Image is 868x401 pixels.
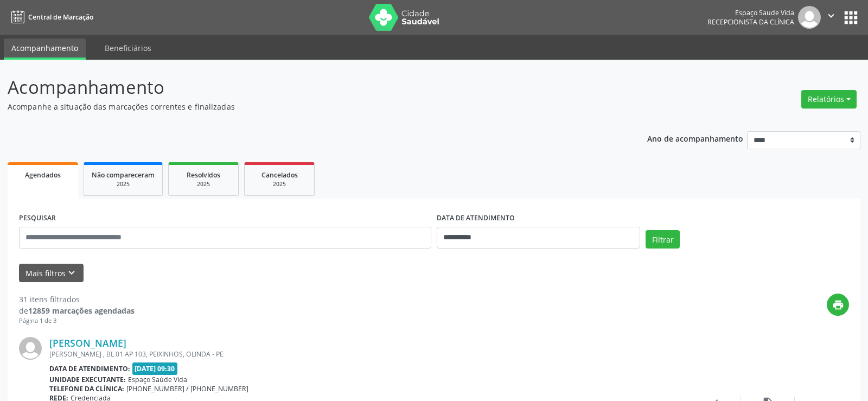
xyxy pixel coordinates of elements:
[25,170,61,180] span: Agendados
[49,364,130,373] b: Data de atendimento:
[841,8,860,27] button: apps
[647,131,743,145] p: Ano de acompanhamento
[261,170,298,180] span: Cancelados
[49,337,126,349] a: [PERSON_NAME]
[49,384,124,393] b: Telefone da clínica:
[28,305,135,316] strong: 12859 marcações agendadas
[126,384,248,393] span: [PHONE_NUMBER] / [PHONE_NUMBER]
[707,17,794,27] span: Recepcionista da clínica
[827,294,849,316] button: print
[825,10,837,22] i: 
[19,264,84,283] button: Mais filtroskeyboard_arrow_down
[19,316,135,326] div: Página 1 de 3
[92,180,155,188] div: 2025
[8,8,93,26] a: Central de Marcação
[832,299,844,311] i: print
[176,180,231,188] div: 2025
[8,74,604,101] p: Acompanhamento
[49,375,126,384] b: Unidade executante:
[19,337,42,360] img: img
[66,267,78,279] i: keyboard_arrow_down
[28,12,93,22] span: Central de Marcação
[19,210,56,227] label: PESQUISAR
[798,6,821,29] img: img
[49,349,686,359] div: [PERSON_NAME] , BL 01 AP 103, PEIXINHOS, OLINDA - PE
[128,375,187,384] span: Espaço Saúde Vida
[801,90,857,109] button: Relatórios
[821,6,841,29] button: 
[132,362,178,375] span: [DATE] 09:30
[707,8,794,17] div: Espaço Saude Vida
[252,180,307,188] div: 2025
[97,39,159,58] a: Beneficiários
[437,210,515,227] label: DATA DE ATENDIMENTO
[92,170,155,180] span: Não compareceram
[187,170,220,180] span: Resolvidos
[4,39,86,60] a: Acompanhamento
[646,230,680,249] button: Filtrar
[8,101,604,112] p: Acompanhe a situação das marcações correntes e finalizadas
[19,294,135,305] div: 31 itens filtrados
[19,305,135,316] div: de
